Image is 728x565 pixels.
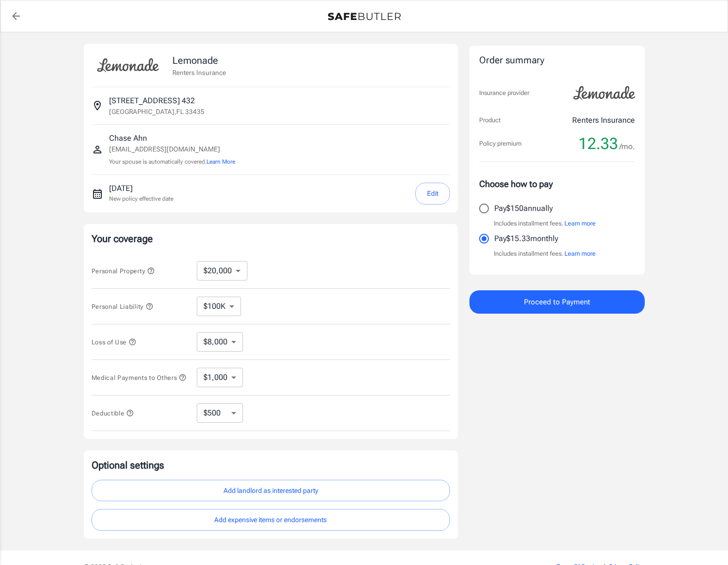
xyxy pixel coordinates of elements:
[568,79,641,107] img: Lemonade
[564,219,596,228] button: Learn more
[109,144,235,154] p: [EMAIL_ADDRESS][DOMAIN_NAME]
[92,374,187,381] span: Medical Payments to Others
[92,144,103,155] svg: Insured person
[92,410,134,417] span: Deductible
[494,233,558,245] p: Pay $15.33 monthly
[479,115,501,125] p: Product
[92,265,155,277] button: Personal Property
[479,54,635,68] div: Order summary
[92,339,136,346] span: Loss of Use
[564,249,596,259] button: Learn more
[415,183,450,205] button: Edit
[206,157,235,166] button: Learn More
[109,183,173,194] p: [DATE]
[172,68,226,77] p: Renters Insurance
[92,303,153,310] span: Personal Liability
[6,6,26,26] a: back to quotes
[494,219,596,228] p: Includes installment fees.
[469,290,645,314] button: Proceed to Payment
[524,296,590,308] span: Proceed to Payment
[92,372,187,383] button: Medical Payments to Others
[494,249,596,259] p: Includes installment fees.
[479,88,529,98] p: Insurance provider
[92,301,153,312] button: Personal Liability
[479,139,522,149] p: Policy premium
[172,53,226,68] p: Lemonade
[109,157,235,167] p: Your spouse is automatically covered.
[92,267,155,275] span: Personal Property
[92,232,450,245] p: Your coverage
[572,114,635,126] p: Renters Insurance
[479,177,635,190] p: Choose how to pay
[92,52,165,79] img: Lemonade
[109,107,205,116] p: [GEOGRAPHIC_DATA] , FL 33435
[494,203,553,214] p: Pay $150 annually
[92,188,103,200] svg: New policy start date
[92,480,450,502] button: Add landlord as interested party
[328,13,401,20] img: Back to quotes
[109,95,195,107] p: [STREET_ADDRESS] 432
[92,407,134,419] button: Deductible
[92,458,450,472] p: Optional settings
[619,140,635,153] span: /mo.
[579,134,618,153] span: 12.33
[92,509,450,531] button: Add expensive items or endorsements
[92,100,103,112] svg: Insured address
[109,194,173,203] p: New policy effective date
[92,336,136,348] button: Loss of Use
[109,132,235,144] p: Chase Ahn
